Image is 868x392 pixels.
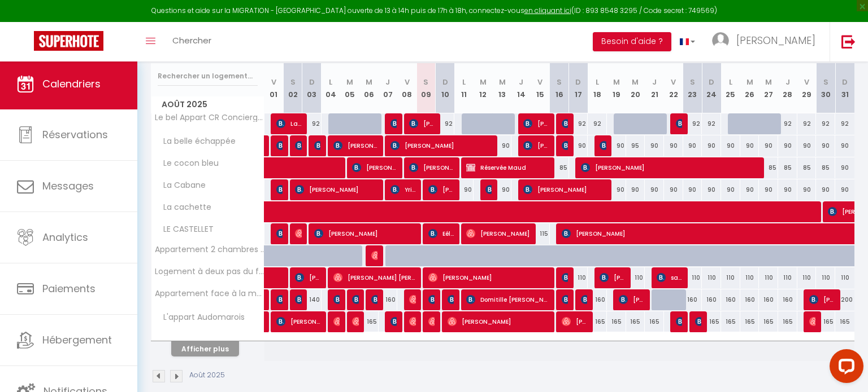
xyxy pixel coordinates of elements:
div: 110 [683,267,702,288]
div: 95 [626,135,645,156]
div: 90 [797,179,817,200]
span: [PERSON_NAME] [428,289,435,310]
div: 92 [797,113,817,134]
span: Août 2025 [151,96,264,113]
span: [PERSON_NAME] [695,311,701,332]
th: 21 [645,63,664,113]
abbr: M [632,77,639,87]
th: 16 [550,63,569,113]
span: [PERSON_NAME] [523,113,549,134]
span: [PERSON_NAME] [581,157,760,178]
span: [PERSON_NAME] [448,289,454,310]
span: Yrice gos [390,179,416,200]
div: 92 [702,113,721,134]
div: 160 [778,289,797,310]
span: [PERSON_NAME] [562,311,587,332]
div: 165 [607,311,626,332]
span: La cachette [153,201,214,214]
abbr: M [747,77,753,87]
th: 26 [740,63,759,113]
span: [PERSON_NAME] [428,179,454,200]
abbr: S [290,77,296,87]
span: [PERSON_NAME] [562,289,568,310]
span: La Cabane [153,179,209,192]
th: 31 [835,63,854,113]
div: 90 [626,179,645,200]
th: 19 [607,63,626,113]
div: 90 [664,135,683,156]
div: 110 [835,267,854,288]
span: L'appart Audomarois [153,311,248,324]
div: 165 [740,311,759,332]
span: La belle échappée [153,135,238,148]
div: 110 [569,267,588,288]
div: 90 [759,135,778,156]
th: 15 [531,63,550,113]
div: 160 [759,289,778,310]
div: 165 [588,311,607,332]
div: 92 [302,113,322,134]
div: 90 [569,135,588,156]
th: 29 [797,63,817,113]
span: [PERSON_NAME] [PERSON_NAME] [333,267,416,288]
div: 90 [740,135,759,156]
th: 05 [340,63,359,113]
span: sandy de passe [657,267,682,288]
abbr: V [671,77,676,87]
div: 160 [379,289,398,310]
span: [PERSON_NAME] [485,179,492,200]
th: 23 [683,63,702,113]
span: [PERSON_NAME] [276,179,283,200]
span: [PERSON_NAME] [523,179,606,200]
span: Messages [42,179,94,193]
span: [PERSON_NAME] [390,311,397,332]
th: 20 [626,63,645,113]
span: [PERSON_NAME] [523,135,549,156]
span: [PERSON_NAME] [352,289,358,310]
div: 90 [835,135,854,156]
div: 90 [835,179,854,200]
img: logout [841,34,856,49]
a: en cliquant ici [524,6,571,15]
div: 110 [759,267,778,288]
div: 92 [569,113,588,134]
div: 165 [702,311,721,332]
span: [PERSON_NAME] [276,135,283,156]
div: 85 [816,157,835,178]
a: ... [PERSON_NAME] [704,22,830,61]
span: LE CASTELLET [153,223,216,236]
div: 110 [816,267,835,288]
abbr: J [785,77,790,87]
span: [PERSON_NAME] [409,157,454,178]
th: 01 [264,63,284,113]
a: [PERSON_NAME] [264,311,270,333]
span: [PERSON_NAME] [333,311,340,332]
div: 165 [626,311,645,332]
th: 06 [359,63,379,113]
span: Réservée Maud [466,157,549,178]
th: 28 [778,63,797,113]
span: [PERSON_NAME] [371,245,377,266]
abbr: M [346,77,353,87]
abbr: M [499,77,506,87]
button: Afficher plus [171,341,239,356]
span: Paiements [42,281,96,296]
span: [PERSON_NAME] [371,289,377,310]
th: 07 [379,63,398,113]
th: 02 [283,63,302,113]
span: Chercher [172,34,211,46]
span: [PERSON_NAME] [600,267,625,288]
img: ... [712,32,729,49]
span: [PERSON_NAME][GEOGRAPHIC_DATA] [409,113,435,134]
span: [PERSON_NAME] [562,113,568,134]
span: [PERSON_NAME] [736,33,815,47]
span: [PERSON_NAME] [466,223,530,244]
div: 90 [607,135,626,156]
span: [PERSON_NAME] [314,223,416,244]
th: 11 [454,63,474,113]
div: 90 [797,135,817,156]
th: 12 [474,63,493,113]
span: [PERSON_NAME] [409,289,415,310]
abbr: J [385,77,390,87]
